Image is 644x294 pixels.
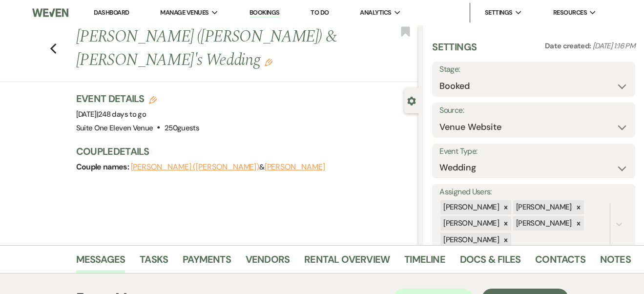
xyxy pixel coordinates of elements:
span: | [97,109,146,119]
span: Date created: [545,41,593,51]
a: Notes [600,252,631,273]
button: [PERSON_NAME] ([PERSON_NAME]) [131,163,260,171]
div: [PERSON_NAME] [513,216,573,231]
h3: Event Details [76,92,200,105]
h1: [PERSON_NAME] ([PERSON_NAME]) & [PERSON_NAME]'s Wedding [76,25,346,72]
span: 248 days to go [98,109,146,119]
a: Docs & Files [460,252,520,273]
div: [PERSON_NAME] [513,200,573,214]
span: & [131,162,325,172]
span: Couple names: [76,162,131,172]
span: Resources [553,8,587,18]
a: To Do [311,8,329,17]
a: Messages [76,252,125,273]
label: Event Type: [439,145,628,159]
div: [PERSON_NAME] [440,233,500,247]
h3: Couple Details [76,145,409,158]
a: Contacts [535,252,585,273]
a: Dashboard [94,8,129,17]
a: Vendors [246,252,290,273]
h3: Settings [432,40,477,62]
div: [PERSON_NAME] [440,216,500,231]
span: Suite One Eleven Venue [76,123,153,133]
img: Weven Logo [32,2,69,23]
a: Tasks [140,252,168,273]
button: [PERSON_NAME] [265,163,325,171]
span: [DATE] 1:16 PM [593,41,635,51]
a: Timeline [404,252,445,273]
span: Manage Venues [160,8,208,18]
label: Stage: [439,63,628,77]
div: [PERSON_NAME] [440,200,500,214]
span: [DATE] [76,109,146,119]
a: Bookings [249,8,280,18]
span: Analytics [360,8,391,18]
label: Assigned Users: [439,185,628,199]
label: Source: [439,104,628,118]
a: Rental Overview [304,252,390,273]
button: Edit [265,58,272,66]
span: Settings [485,8,513,18]
span: 250 guests [165,123,199,133]
button: Close lead details [407,96,416,105]
a: Payments [183,252,231,273]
